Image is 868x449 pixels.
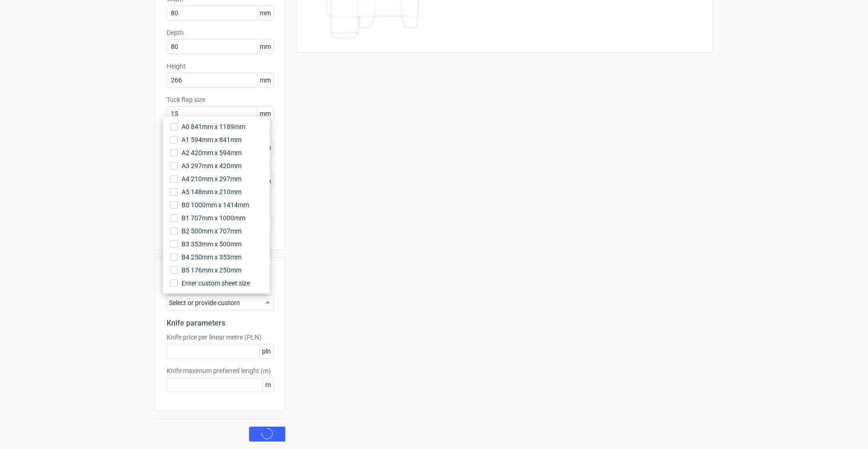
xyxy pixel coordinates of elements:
[259,344,273,358] span: pln
[167,95,274,104] label: Tuck flap size
[182,187,242,197] span: A5 148mm x 210mm
[167,333,274,342] label: Knife price per linear metre (PLN)
[257,40,273,54] span: mm
[182,252,242,262] span: B4 250mm x 353mm
[182,135,242,144] span: A1 594mm x 841mm
[167,366,274,375] label: Knife maximum preferred lenght (m)
[262,378,273,392] span: m
[182,200,249,210] span: B0 1000mm x 1414mm
[182,161,242,170] span: A3 297mm x 420mm
[257,6,273,20] span: mm
[257,107,273,121] span: mm
[182,174,242,184] span: A4 210mm x 297mm
[167,28,274,37] label: Depth
[167,61,274,71] label: Height
[167,318,274,329] h2: Knife parameters
[182,148,242,157] span: A2 420mm x 594mm
[182,226,242,236] span: B2 500mm x 707mm
[257,73,273,87] span: mm
[167,295,274,310] div: Select or provide custom
[182,122,245,131] span: A0 841mm x 1189mm
[182,239,242,249] span: B3 353mm x 500mm
[182,279,250,288] span: Enter custom sheet size
[182,265,242,275] span: B5 176mm x 250mm
[182,213,245,223] span: B1 707mm x 1000mm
